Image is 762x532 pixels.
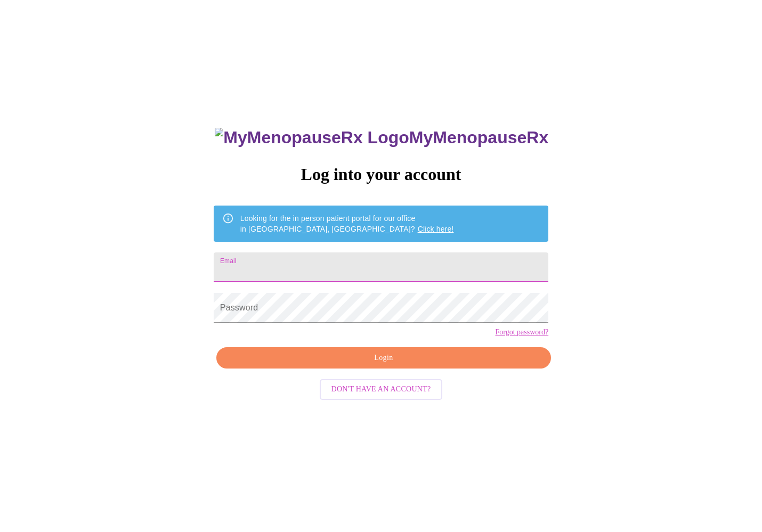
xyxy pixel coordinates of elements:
[215,128,548,148] h3: MyMenopauseRx
[331,383,431,396] span: Don't have an account?
[229,351,539,365] span: Login
[216,347,551,369] button: Login
[214,165,548,184] h3: Log into your account
[317,384,445,393] a: Don't have an account?
[495,328,548,337] a: Forgot password?
[240,209,454,239] div: Looking for the in person patient portal for our office in [GEOGRAPHIC_DATA], [GEOGRAPHIC_DATA]?
[215,128,409,148] img: MyMenopauseRx Logo
[418,225,454,233] a: Click here!
[320,379,443,400] button: Don't have an account?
